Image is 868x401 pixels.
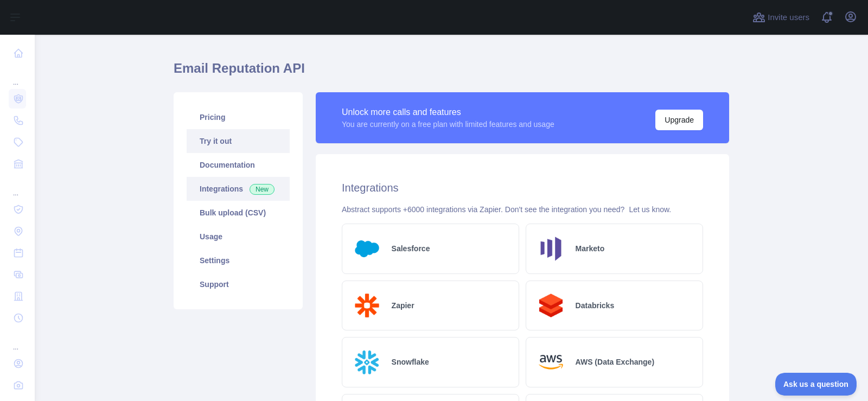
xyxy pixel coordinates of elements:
[750,9,812,26] button: Invite users
[187,272,290,296] a: Support
[392,243,430,254] h2: Salesforce
[9,176,26,198] div: ...
[342,119,554,130] div: You are currently on a free plan with limited features and usage
[342,204,703,215] div: Abstract supports +6000 integrations via Zapier. Don't see the integration you need?
[535,346,567,378] img: Logo
[187,129,290,153] a: Try it out
[250,184,275,195] span: New
[187,249,290,272] a: Settings
[535,290,567,322] img: Logo
[342,180,703,195] h2: Integrations
[351,346,383,378] img: Logo
[187,105,290,129] a: Pricing
[392,357,429,367] h2: Snowflake
[174,60,729,86] h1: Email Reputation API
[576,300,615,311] h2: Databricks
[342,106,554,119] div: Unlock more calls and features
[629,205,671,214] a: Let us know.
[187,153,290,177] a: Documentation
[768,11,809,24] span: Invite users
[9,65,26,87] div: ...
[351,233,383,265] img: Logo
[187,201,290,225] a: Bulk upload (CSV)
[392,300,414,311] h2: Zapier
[535,233,567,265] img: Logo
[351,290,383,322] img: Logo
[576,243,605,254] h2: Marketo
[9,330,26,352] div: ...
[576,357,654,367] h2: AWS (Data Exchange)
[655,110,703,130] button: Upgrade
[775,373,857,396] iframe: Toggle Customer Support
[187,225,290,249] a: Usage
[187,177,290,201] a: Integrations New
